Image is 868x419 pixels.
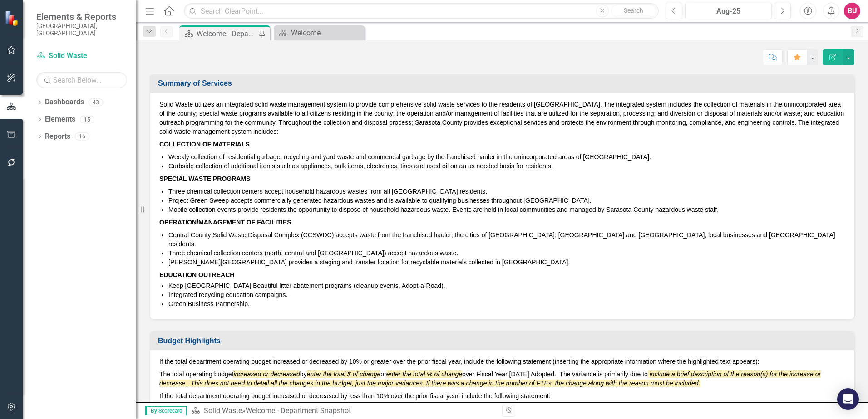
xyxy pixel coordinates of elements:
li: Green Business Partnership. [168,299,845,308]
li: Mobile collection events provide residents the opportunity to dispose of household hazardous wast... [168,205,845,214]
li: [PERSON_NAME][GEOGRAPHIC_DATA] provides a staging and transfer location for recyclable materials ... [168,258,845,267]
div: Welcome - Department Snapshot [197,28,256,39]
a: Elements [45,114,75,125]
em: increased or decreased [233,370,300,378]
strong: SPECIAL WASTE PROGRAMS [159,175,250,182]
div: » [191,406,495,416]
span: Search [624,7,643,14]
div: 16 [75,133,89,141]
span: By Scorecard [145,406,187,415]
a: Welcome [276,27,362,39]
a: Reports [45,132,70,142]
a: Dashboards [45,97,84,107]
input: Search ClearPoint... [184,3,659,19]
strong: EDUCATION OUTREACH [159,271,234,278]
div: Welcome - Department Snapshot [246,406,351,415]
div: Aug-25 [688,6,769,17]
div: Welcome [291,27,362,39]
h3: Summary of Services [158,79,849,88]
em: total $ of change [334,370,381,378]
em: enter the total % of change [386,370,462,378]
button: BU [844,3,860,19]
li: Project Green Sweep accepts commercially generated hazardous wastes and is available to qualifyin... [168,196,845,205]
em: enter the [307,370,332,378]
strong: COLLECTION OF MATERIALS [159,141,250,148]
li: Weekly collection of residential garbage, recycling and yard waste and commercial garbage by the ... [168,152,845,161]
p: The total operating budget by or over Fiscal Year [DATE] Adopted. The variance is primarily due to [159,368,845,390]
div: 43 [89,98,103,106]
div: Open Intercom Messenger [837,388,859,410]
li: Three chemical collection centers (north, central and [GEOGRAPHIC_DATA]) accept hazardous waste. [168,248,845,258]
button: Search [611,5,656,17]
button: Aug-25 [685,3,772,19]
strong: OPERATION/MANAGEMENT OF FACILITIES [159,219,291,226]
li: Central County Solid Waste Disposal Complex (CCSWDC) accepts waste from the franchised hauler, th... [168,230,845,248]
input: Search Below... [36,72,127,88]
p: If the total department operating budget increased or decreased by 10% or greater over the prior ... [159,357,845,368]
a: Solid Waste [36,51,127,61]
li: Keep [GEOGRAPHIC_DATA] Beautiful litter abatement programs (cleanup events, Adopt-a-Road). [168,281,845,290]
img: ClearPoint Strategy [5,10,20,26]
p: If the total department operating budget increased or decreased by less than 10% over the prior f... [159,390,845,402]
div: 15 [80,116,94,123]
h3: Budget Highlights [158,337,849,345]
p: Solid Waste utilizes an integrated solid waste management system to provide comprehensive solid w... [159,100,845,138]
small: [GEOGRAPHIC_DATA], [GEOGRAPHIC_DATA] [36,22,127,37]
a: Solid Waste [204,406,242,415]
span: Elements & Reports [36,11,127,22]
li: Three chemical collection centers accept household hazardous wastes from all [GEOGRAPHIC_DATA] re... [168,187,845,196]
li: Curbside collection of additional items such as appliances, bulk items, electronics, tires and us... [168,161,845,171]
li: Integrated recycling education campaigns. [168,290,845,299]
